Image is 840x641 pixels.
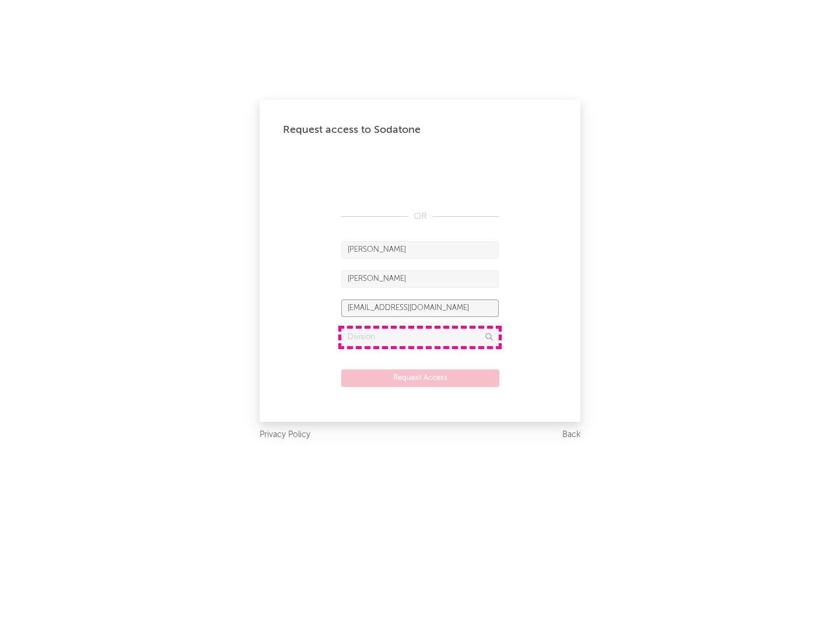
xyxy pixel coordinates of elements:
[341,369,499,387] button: Request Access
[341,270,499,288] input: Last Name
[341,241,499,259] input: First Name
[260,428,310,442] a: Privacy Policy
[283,123,557,137] div: Request access to Sodatone
[341,300,499,317] input: Email
[341,329,499,346] input: Division
[341,210,499,224] div: OR
[562,428,580,442] a: Back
